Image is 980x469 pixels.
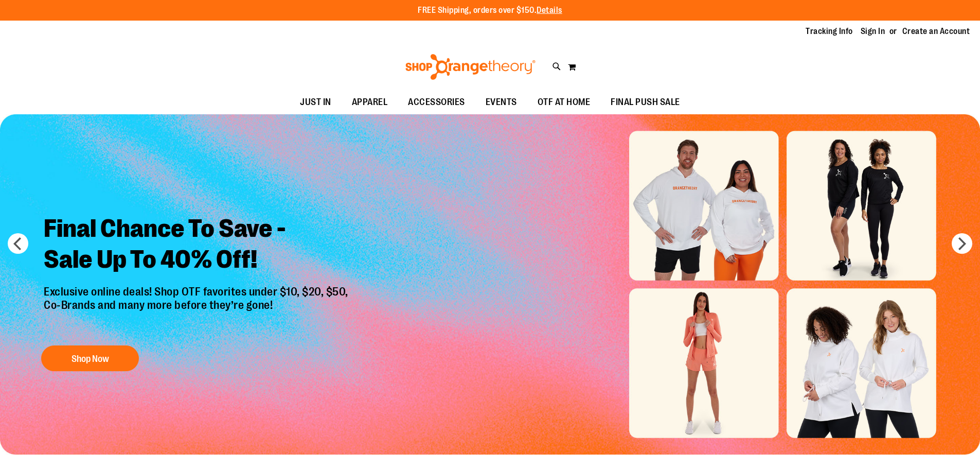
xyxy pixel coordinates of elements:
span: ACCESSORIES [408,91,465,114]
span: FINAL PUSH SALE [611,91,680,114]
button: prev [8,233,28,254]
a: Details [537,6,562,15]
span: JUST IN [300,91,331,114]
img: Shop Orangetheory [404,54,537,80]
a: OTF AT HOME [527,91,601,114]
a: Final Chance To Save -Sale Up To 40% Off! Exclusive online deals! Shop OTF favorites under $10, $... [36,205,359,377]
h2: Final Chance To Save - Sale Up To 40% Off! [36,205,359,285]
span: APPAREL [352,91,388,114]
button: next [952,233,972,254]
a: APPAREL [342,91,398,114]
span: OTF AT HOME [538,91,591,114]
a: JUST IN [290,91,342,114]
a: EVENTS [475,91,527,114]
a: ACCESSORIES [398,91,475,114]
p: FREE Shipping, orders over $150. [418,5,562,16]
p: Exclusive online deals! Shop OTF favorites under $10, $20, $50, Co-Brands and many more before th... [36,285,359,336]
button: Shop Now [41,345,139,371]
a: Tracking Info [806,26,853,37]
span: EVENTS [486,91,517,114]
a: FINAL PUSH SALE [600,91,690,114]
a: Create an Account [902,26,970,37]
a: Sign In [861,26,885,37]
